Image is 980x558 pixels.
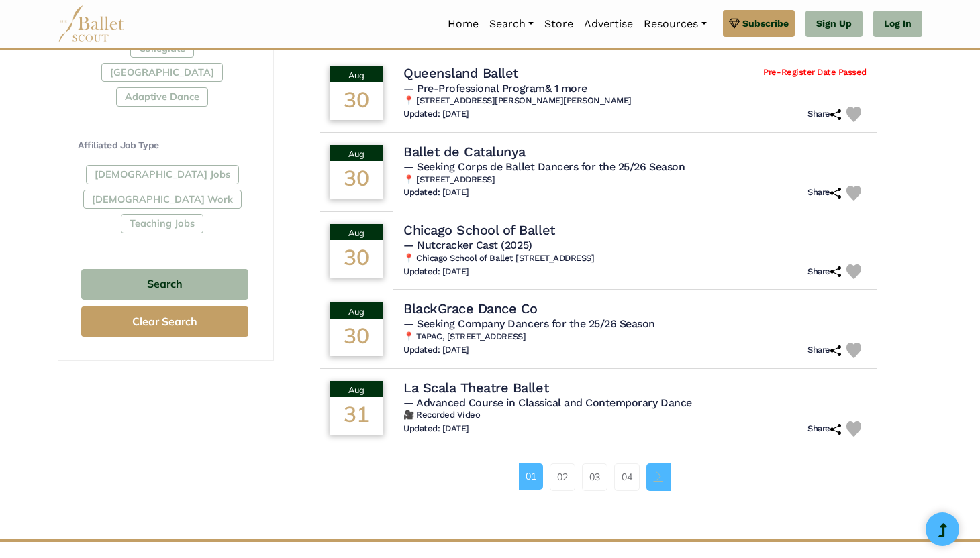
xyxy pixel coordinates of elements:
[403,379,548,396] h4: La Scala Theatre Ballet
[403,221,554,239] h4: Chicago School of Ballet
[403,109,469,120] h6: Updated: [DATE]
[807,266,841,278] h6: Share
[330,319,383,356] div: 30
[545,82,587,95] a: & 1 more
[330,240,383,278] div: 30
[742,16,789,31] span: Subscribe
[723,10,795,37] a: Subscribe
[519,463,543,489] a: 01
[403,266,469,278] h6: Updated: [DATE]
[579,10,638,38] a: Advertise
[330,161,383,199] div: 30
[550,463,575,490] a: 02
[582,463,607,490] a: 03
[403,64,518,82] h4: Queensland Ballet
[403,160,685,173] span: — Seeking Corps de Ballet Dancers for the 25/26 Season
[403,396,692,409] span: — Advanced Course in Classical and Contemporary Dance
[403,95,867,107] h6: 📍 [STREET_ADDRESS][PERSON_NAME][PERSON_NAME]
[403,423,469,435] h6: Updated: [DATE]
[403,82,587,95] span: — Pre-Professional Program
[403,143,526,160] h4: Ballet de Catalunya
[330,397,383,435] div: 31
[403,345,469,356] h6: Updated: [DATE]
[403,253,867,264] h6: 📍 Chicago School of Ballet [STREET_ADDRESS]
[729,16,740,31] img: gem.svg
[873,11,922,38] a: Log In
[539,10,579,38] a: Store
[403,410,867,421] h6: 🎥 Recorded Video
[807,345,841,356] h6: Share
[807,109,841,120] h6: Share
[403,317,655,330] span: — Seeking Company Dancers for the 25/26 Season
[442,10,484,38] a: Home
[330,66,383,82] div: Aug
[519,463,678,490] nav: Page navigation example
[403,187,469,199] h6: Updated: [DATE]
[807,187,841,199] h6: Share
[330,381,383,397] div: Aug
[403,300,538,317] h4: BlackGrace Dance Co
[78,139,252,152] h4: Affiliated Job Type
[330,224,383,240] div: Aug
[805,11,863,38] a: Sign Up
[81,269,248,300] button: Search
[403,331,867,343] h6: 📍 TAPAC, [STREET_ADDRESS]
[807,423,841,435] h6: Share
[330,82,383,120] div: 30
[403,174,867,186] h6: 📍 [STREET_ADDRESS]
[81,306,248,337] button: Clear Search
[614,463,640,490] a: 04
[330,302,383,319] div: Aug
[403,239,532,252] span: — Nutcracker Cast (2025)
[638,10,712,38] a: Resources
[763,67,866,78] span: Pre-Register Date Passed
[330,145,383,161] div: Aug
[484,10,539,38] a: Search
